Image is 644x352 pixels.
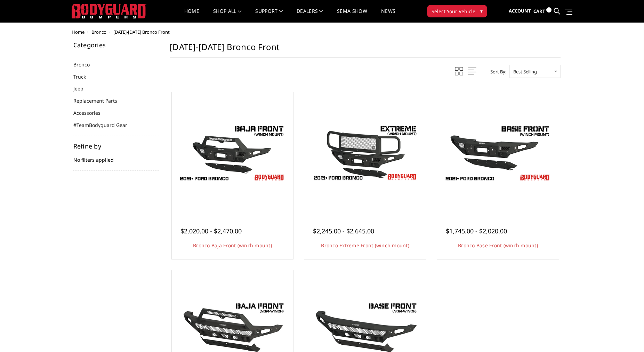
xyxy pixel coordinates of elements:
a: Accessories [73,109,109,117]
a: Bronco Base Front (winch mount) [458,242,538,249]
img: BODYGUARD BUMPERS [72,4,146,18]
label: Sort By: [486,66,506,77]
a: Account [509,2,531,21]
span: Select Your Vehicle [432,8,475,15]
span: ▾ [480,7,483,15]
a: Freedom Series - Bronco Base Front Bumper Bronco Base Front (winch mount) [439,94,557,212]
a: Home [72,29,84,35]
a: Truck [73,73,95,80]
a: #TeamBodyguard Gear [73,121,136,129]
a: News [381,9,395,22]
a: Support [255,9,283,22]
span: $2,245.00 - $2,645.00 [313,227,374,235]
a: Bronco [73,61,98,68]
h1: [DATE]-[DATE] Bronco Front [170,42,561,58]
a: Bronco Extreme Front (winch mount) [321,242,409,249]
a: Home [184,9,199,22]
a: Bronco [91,29,106,35]
a: Cart [533,2,552,21]
span: [DATE]-[DATE] Bronco Front [113,29,170,35]
a: SEMA Show [337,9,367,22]
a: Replacement Parts [73,97,126,104]
button: Select Your Vehicle [427,5,487,17]
a: shop all [213,9,241,22]
span: $2,020.00 - $2,470.00 [180,227,242,235]
a: Bronco Extreme Front (winch mount) Bronco Extreme Front (winch mount) [306,94,424,212]
span: $1,745.00 - $2,020.00 [446,227,507,235]
div: No filters applied [73,143,160,171]
h5: Categories [73,42,160,48]
span: Account [509,8,531,14]
a: Bodyguard Ford Bronco Bronco Baja Front (winch mount) [174,94,292,212]
a: Bronco Baja Front (winch mount) [193,242,272,249]
a: Dealers [297,9,323,22]
span: Cart [533,8,545,14]
h5: Refine by [73,143,160,149]
a: Jeep [73,85,92,92]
